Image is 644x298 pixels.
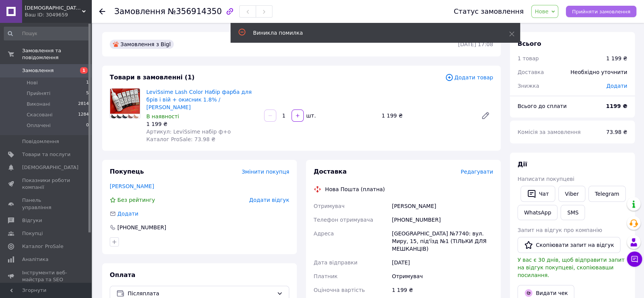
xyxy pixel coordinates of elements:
div: [DATE] [390,256,495,269]
a: Telegram [588,186,626,202]
span: 1 [80,67,88,74]
span: Скасовані [27,111,53,118]
span: Знижка [517,83,539,89]
span: Аналітика [22,256,48,263]
input: Пошук [4,27,90,40]
span: Всього до сплати [517,103,567,109]
div: Замовлення з Bigl [110,40,174,49]
span: Доставка [517,69,544,75]
span: Товари в замовленні (1) [110,74,195,81]
span: Панель управління [22,197,70,211]
span: Повідомлення [22,138,59,145]
span: Каталог ProSale [22,243,63,250]
span: Додати товар [445,73,493,82]
span: 1 товар [517,55,539,61]
span: Без рейтингу [117,197,155,203]
span: Виконані [27,101,50,108]
a: Редагувати [478,108,493,123]
div: шт. [304,112,317,119]
span: Редагувати [461,169,493,175]
span: Отримувач [314,203,344,209]
img: LeviSsime Lash Color Набір фарба для брів і вій + окисник 1.8% / Alla Zayats [110,89,140,118]
span: 73.98 ₴ [606,129,627,135]
button: Скопіювати запит на відгук [517,237,620,253]
span: Оплата [110,271,135,279]
span: Написати покупцеві [517,176,574,182]
span: Додати [117,211,138,217]
span: Товари та послуги [22,151,70,158]
span: Доставка [314,168,347,175]
span: Відгуки [22,217,42,224]
div: [PHONE_NUMBER] [390,213,495,227]
button: SMS [561,205,585,220]
a: WhatsApp [517,205,557,220]
span: Всього [517,40,541,47]
span: Прийняти замовлення [572,9,630,14]
div: 1 199 ₴ [378,110,475,121]
div: Виникла помилка [253,29,490,37]
span: Інструменти веб-майстра та SEO [22,269,70,283]
span: Оплачені [27,122,51,129]
span: Каталог ProSale: 73.98 ₴ [146,136,215,142]
span: Замовлення та повідомлення [22,47,91,61]
a: [PERSON_NAME] [110,183,154,189]
span: Оціночна вартість [314,287,365,293]
span: Адреса [314,230,334,237]
span: Показники роботи компанії [22,177,70,191]
div: Ваш ID: 3049659 [25,11,91,18]
div: 1 199 ₴ [606,55,627,62]
span: Післяплата [128,289,274,298]
span: 5 [86,90,89,97]
div: Необхідно уточнити [566,64,632,81]
button: Прийняти замовлення [566,6,636,17]
div: Нова Пошта (платна) [323,185,387,193]
div: Повернутися назад [99,8,105,15]
a: LeviSsime Lash Color Набір фарба для брів і вій + окисник 1.8% / [PERSON_NAME] [146,89,252,110]
span: Змінити покупця [242,169,289,175]
span: Покупець [110,168,144,175]
div: 1 199 ₴ [146,120,258,128]
div: Отримувач [390,269,495,283]
div: [PERSON_NAME] [390,199,495,213]
b: 1199 ₴ [606,103,627,109]
span: Дії [517,161,527,168]
span: Артикул: LeviSsime набір ф+о [146,129,231,135]
div: [GEOGRAPHIC_DATA] №7740: вул. Миру, 15, під'їзд №1 (ТІЛЬКИ ДЛЯ МЕШКАНЦІВ) [390,227,495,256]
span: Замовлення [22,67,54,74]
span: Телефон отримувача [314,217,373,223]
span: Замовлення [114,7,165,16]
div: Статус замовлення [454,8,524,15]
span: Нові [27,79,38,86]
button: Чат з покупцем [627,251,642,267]
span: 2814 [78,101,89,108]
span: Дата відправки [314,259,357,266]
span: Запит на відгук про компанію [517,227,602,233]
span: Додати відгук [249,197,289,203]
span: Нове [535,8,548,14]
span: Алла Заяць /// все для майстрів б'юті-індустрії [25,5,82,11]
span: В наявності [146,113,179,119]
span: 0 [86,122,89,129]
span: [DEMOGRAPHIC_DATA] [22,164,78,171]
span: 1 [86,79,89,86]
button: Чат [521,186,555,202]
span: У вас є 30 днів, щоб відправити запит на відгук покупцеві, скопіювавши посилання. [517,257,625,278]
span: 1284 [78,111,89,118]
div: 1 199 ₴ [390,283,495,297]
a: Viber [558,186,585,202]
span: Платник [314,273,338,279]
span: Прийняті [27,90,50,97]
span: №356914350 [168,7,222,16]
span: Комісія за замовлення [517,129,581,135]
span: Покупці [22,230,43,237]
div: [PHONE_NUMBER] [117,224,167,231]
span: Додати [606,83,627,89]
